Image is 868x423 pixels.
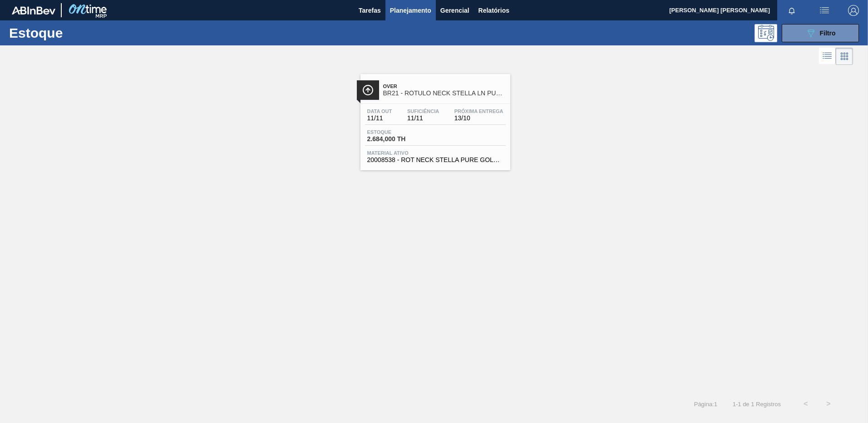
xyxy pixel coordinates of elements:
[454,115,503,122] span: 13/10
[367,115,392,122] span: 11/11
[367,108,392,114] span: Data out
[782,24,859,42] button: Filtro
[440,5,469,16] span: Gerencial
[820,30,836,37] span: Filtro
[817,393,840,415] button: >
[12,6,55,15] img: TNhmsLtSVTkK8tSr43FrP2fwEKptu5GPRR3wAAAABJRU5ErkJggg==
[390,5,431,16] span: Planejamento
[694,401,717,408] span: Página : 1
[359,5,381,16] span: Tarefas
[407,115,439,122] span: 11/11
[755,24,777,42] div: Pogramando: nenhum usuário selecionado
[9,28,145,38] h1: Estoque
[367,157,503,163] span: 20008538 - ROT NECK STELLA PURE GOLD 330 CX48MIL
[407,108,439,114] span: Suficiência
[836,48,853,65] div: Visão em Cards
[367,150,503,156] span: Material ativo
[848,5,859,16] img: Logout
[362,84,374,96] img: Ícone
[731,401,781,408] span: 1 - 1 de 1 Registros
[794,393,817,415] button: <
[819,48,836,65] div: Visão em Lista
[383,90,506,97] span: BR21 - RÓTULO NECK STELLA LN PURE GOLD 330ML
[454,108,503,114] span: Próxima Entrega
[354,67,515,170] a: ÍconeOverBR21 - RÓTULO NECK STELLA LN PURE GOLD 330MLData out11/11Suficiência11/11Próxima Entrega...
[777,4,806,17] button: Notificações
[367,136,431,143] span: 2.684,000 TH
[367,129,431,135] span: Estoque
[383,84,506,89] span: Over
[819,5,830,16] img: userActions
[478,5,509,16] span: Relatórios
